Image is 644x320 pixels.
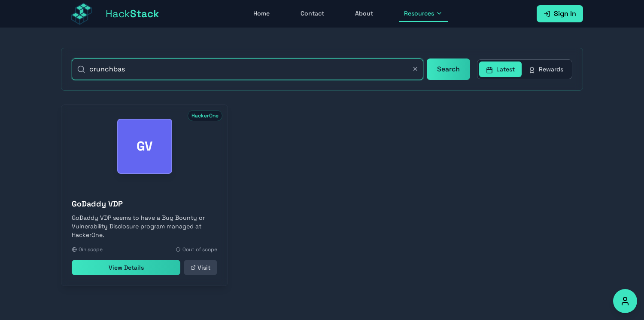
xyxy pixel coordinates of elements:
[72,198,217,210] h3: GoDaddy VDP
[479,62,522,77] button: Latest
[72,58,423,80] input: Search programs by name, platform, or description...
[72,213,217,239] p: GoDaddy VDP seems to have a Bug Bounty or Vulnerability Disclosure program managed at HackerOne.
[117,119,172,174] div: GoDaddy VDP
[184,260,217,275] a: Visit
[72,260,180,275] a: View Details
[295,6,329,22] a: Contact
[404,9,434,18] span: Resources
[106,7,159,21] span: Hack
[413,64,418,74] button: ✕
[79,246,103,253] span: 0 in scope
[130,7,159,20] span: Stack
[522,62,570,77] button: Rewards
[554,9,576,19] span: Sign In
[427,58,470,80] button: Search
[613,289,637,313] button: Accessibility Options
[182,246,217,253] span: 0 out of scope
[248,6,275,22] a: Home
[350,6,378,22] a: About
[399,6,448,22] button: Resources
[537,5,583,22] a: Sign In
[188,110,222,121] span: HackerOne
